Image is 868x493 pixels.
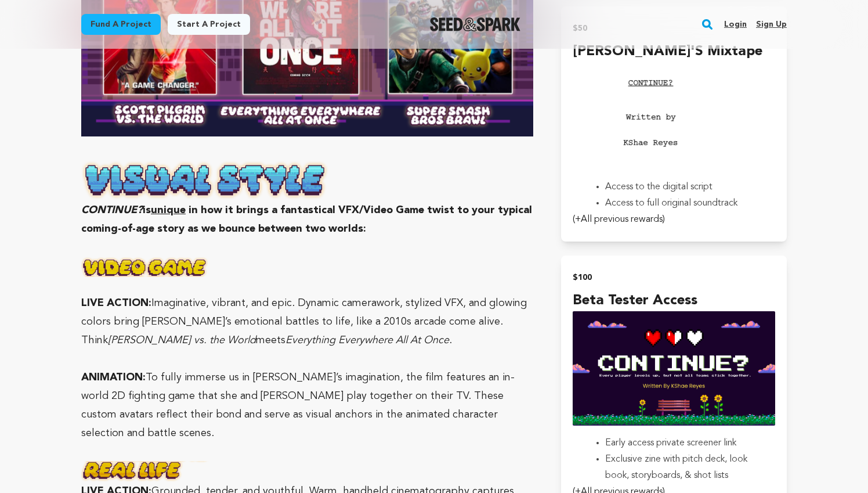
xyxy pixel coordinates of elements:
[756,15,787,34] a: Sign up
[81,160,407,200] img: 1755821584-Continue%20Headers%20(3).png
[430,17,521,31] img: Seed&Spark Logo Dark Mode
[151,205,186,215] u: unique
[81,205,532,234] strong: is in how it brings a fantastical VFX/Video Game twist to your typical coming-of-age story as we ...
[573,290,775,311] h4: Beta Tester Access
[81,461,212,483] img: 1755821688-Continue%20Headers%20(12).png
[573,269,775,286] h2: $100
[724,15,747,34] a: Login
[605,195,761,211] li: Access to full original soundtrack
[108,335,256,346] em: [PERSON_NAME] vs. the World
[81,372,146,383] strong: ANIMATION:
[81,294,533,350] p: Imaginative, vibrant, and epic. Dynamic camerawork, stylized VFX, and glowing colors bring [PERSO...
[81,257,208,278] img: 1755821621-Continue%20Headers%20(11).png
[168,14,250,35] a: Start a project
[605,435,761,451] li: Early access private screener link
[573,41,775,62] h4: [PERSON_NAME]'s Mixtape
[573,62,728,170] img: incentive
[605,179,761,195] li: Access to the digital script
[285,335,449,346] em: Everything Everywhere All At Once
[573,311,775,425] img: incentive
[605,451,761,484] li: Exclusive zine with pitch deck, look book, storyboards, & shot lists
[81,14,161,35] a: Fund a project
[430,17,521,31] a: Seed&Spark Homepage
[573,215,665,224] span: (+All previous rewards)
[81,205,143,215] em: CONTINUE?
[81,298,151,308] strong: LIVE ACTION:
[81,368,533,442] p: To fully immerse us in [PERSON_NAME]’s imagination, the film features an in-world 2D fighting gam...
[561,6,787,242] button: $50 [PERSON_NAME]'s Mixtape incentive Access to the digital scriptAccess to full original soundtr...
